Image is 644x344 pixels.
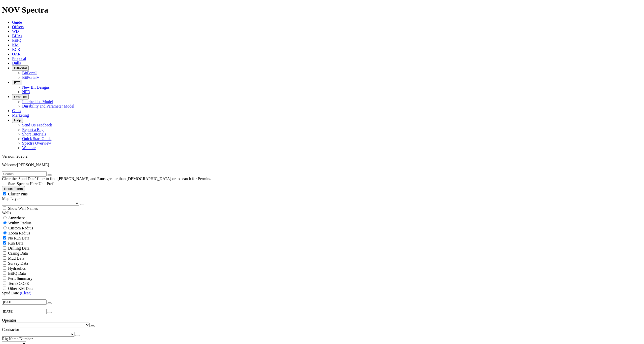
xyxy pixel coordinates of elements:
input: Before [2,309,47,314]
button: OrbitLite [12,94,29,99]
a: BHAs [12,34,22,38]
span: Other KM Data [8,286,33,291]
a: Calcs [12,109,21,113]
span: Drilling Data [8,246,29,250]
span: FTT [14,81,20,84]
a: Proposal [12,56,26,61]
a: Interbedded Model [22,99,53,104]
a: KM [12,43,19,47]
a: BitPortal [22,71,37,75]
a: Durability and Parameter Model [22,104,74,108]
span: Casing Data [8,251,28,255]
a: BCR [12,47,20,52]
span: Contractor [2,327,19,332]
button: BitPortal [12,65,29,71]
span: Cluster Pins [8,192,28,196]
a: Report a Bug [22,127,44,132]
input: Search [2,171,47,177]
span: BitIQ Data [8,271,26,276]
a: Dulls [12,61,21,65]
a: Guide [12,20,22,24]
span: Survey Data [8,261,28,265]
span: Rig Name/Number [2,337,33,341]
a: BitIQ [12,38,21,43]
a: OAR [12,52,21,56]
filter-controls-checkbox: TerraSCOPE Data [2,281,642,286]
input: After [2,299,47,305]
filter-controls-checkbox: Hydraulics Analysis [2,266,642,271]
span: Within Radius [8,221,31,225]
span: Start Spectra Here [8,182,37,186]
a: NPD [22,90,30,94]
span: Operator [2,318,16,322]
span: BitPortal [14,66,27,70]
span: TerraSCOPE [8,281,29,286]
a: Send Us Feedback [22,123,52,127]
span: Clear the 'Spud Date' filter to find [PERSON_NAME] and Runs greater than [DEMOGRAPHIC_DATA] or to... [2,177,211,181]
a: (Clear) [20,291,31,295]
span: Zoom Radius [8,231,30,235]
span: Custom Radius [8,226,33,230]
input: Start Spectra Here [3,182,6,185]
span: Unit Pref [38,182,53,186]
a: Marketing [12,113,29,117]
a: New Bit Designs [22,85,50,89]
p: Welcome [2,163,642,167]
span: [PERSON_NAME] [17,163,49,167]
a: WD [12,29,19,33]
button: FTT [12,80,22,85]
span: Anywhere [8,216,25,220]
a: Quick Start Guide [22,136,51,141]
button: Help [12,118,23,123]
a: Webinar [22,146,36,150]
h1: NOV Spectra [2,5,642,15]
div: Version: 2025.2 [2,154,642,159]
button: Reset Filters [2,186,25,191]
span: Hydraulics [8,266,26,270]
span: Mud Data [8,256,24,260]
div: Wells [2,211,642,215]
span: No Run Data [8,236,29,240]
span: Spud Date [2,291,19,295]
a: BitPortal+ [22,75,39,80]
a: Spectra Overview [22,141,51,145]
a: Offsets [12,25,24,29]
span: Run Data [8,241,23,245]
span: Show Well Names [8,206,38,211]
filter-controls-checkbox: TerraSCOPE Data [2,286,642,291]
span: Help [14,118,21,122]
span: Perf. Summary [8,276,32,281]
span: OrbitLite [14,95,27,99]
a: Short Tutorials [22,132,46,136]
filter-controls-checkbox: Performance Summary [2,276,642,281]
span: Map Layers [2,196,21,201]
